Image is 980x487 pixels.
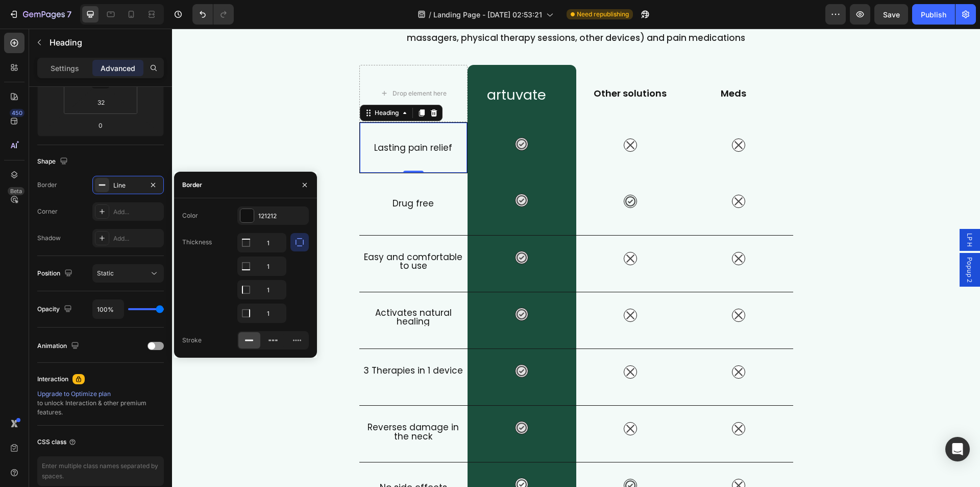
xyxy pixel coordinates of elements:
div: Interaction [37,375,68,384]
div: Opacity [37,303,74,316]
h2: Meds [512,56,610,74]
div: Animation [37,339,81,353]
button: Save [874,4,908,25]
input: Auto [238,257,286,275]
h2: Easy and comfortable to use [187,223,296,243]
div: Heading [201,80,229,89]
span: Popup 2 [793,228,803,254]
div: Open Intercom Messenger [945,437,970,461]
div: Position [37,267,75,281]
button: 7 [4,4,76,25]
iframe: Design area [172,29,980,487]
div: Stroke [182,336,202,345]
button: Static [92,264,164,283]
div: Border [37,180,57,190]
input: Auto [238,234,286,252]
h2: Other solutions [409,56,507,74]
h2: Drug free [187,166,296,183]
h2: Lasting pain relief [188,110,296,128]
div: Corner [37,207,58,216]
div: Undo/Redo [192,4,234,25]
div: Thickness [182,238,212,247]
p: Advanced [101,63,135,74]
p: Settings [51,63,79,74]
div: Upgrade to Optimize plan [37,389,164,399]
div: Border [182,180,202,190]
input: Auto [238,304,286,322]
span: / [429,9,431,20]
h2: Reverses damage in the neck [187,393,296,414]
div: Add... [113,207,161,217]
div: Color [182,211,198,220]
div: 450 [10,109,24,117]
button: Publish [912,4,955,25]
input: Auto [93,300,124,318]
div: Line [113,181,143,190]
input: 2xl [91,95,111,110]
input: Auto [238,281,286,299]
h2: Activates natural healing [187,280,296,297]
span: Save [883,10,900,19]
div: Drop element here [220,61,275,69]
div: 121212 [258,212,306,221]
input: 0 [90,118,111,133]
div: Add... [113,234,161,243]
div: Beta [8,187,24,195]
span: LP H [793,204,803,218]
div: Publish [921,9,946,20]
h2: artuvate [304,52,385,81]
h2: No side effects [187,450,296,468]
div: Shadow [37,234,61,243]
p: 7 [67,8,71,20]
div: Shape [37,155,70,169]
span: Need republishing [577,10,629,19]
p: Heading [50,36,160,49]
h2: 3 Therapies in 1 device [187,337,296,347]
span: Static [97,269,114,277]
span: Landing Page - [DATE] 02:53:21 [433,9,542,20]
div: CSS class [37,437,77,447]
div: to unlock Interaction & other premium features. [37,389,164,417]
